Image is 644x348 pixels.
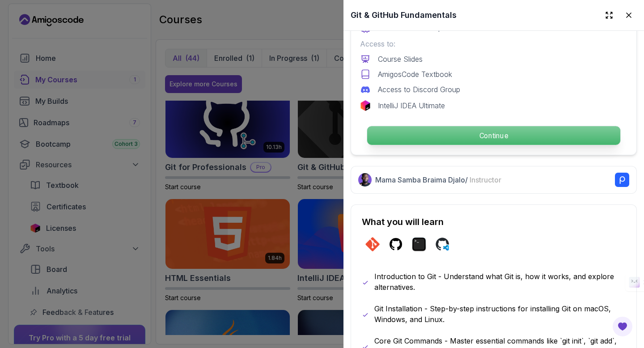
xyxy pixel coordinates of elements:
img: terminal logo [412,237,426,251]
h2: Git & GitHub Fundamentals [351,9,457,21]
p: Introduction to Git - Understand what Git is, how it works, and explore alternatives. [374,271,626,293]
img: Nelson Djalo [358,173,372,187]
img: codespaces logo [435,237,449,251]
img: jetbrains logo [360,100,371,111]
span: Instructor [470,175,501,184]
p: Access to Discord Group [378,84,460,95]
button: Continue [367,126,621,145]
p: Course Slides [378,54,423,64]
p: Access to: [360,38,627,49]
p: Continue [367,126,620,145]
h2: What you will learn [362,216,626,228]
button: Expand drawer [601,7,617,23]
p: IntelliJ IDEA Ultimate [378,100,445,111]
img: git logo [365,237,380,251]
img: github logo [389,237,403,251]
button: Open Feedback Button [612,316,633,337]
p: AmigosCode Textbook [378,69,452,80]
p: Mama Samba Braima Djalo / [375,174,501,185]
p: Git Installation - Step-by-step instructions for installing Git on macOS, Windows, and Linux. [374,303,626,325]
